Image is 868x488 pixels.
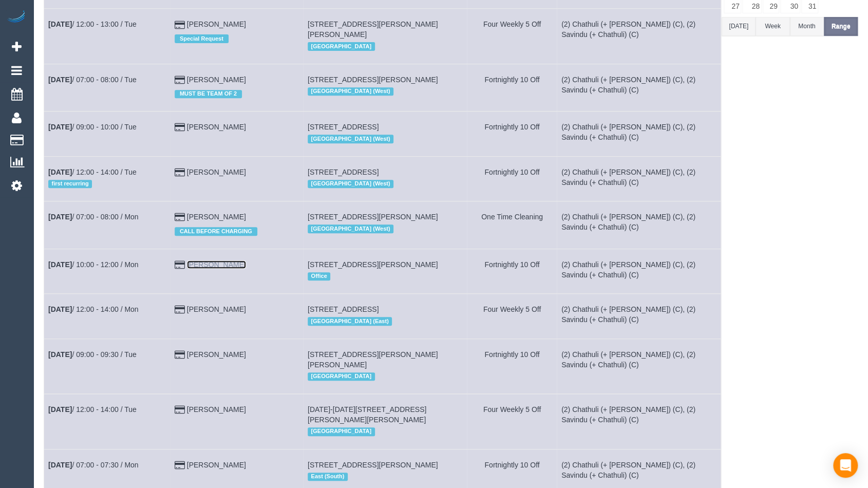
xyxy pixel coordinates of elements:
[308,473,348,481] span: East (South)
[175,169,185,176] i: Credit Card Payment
[308,317,392,325] span: [GEOGRAPHIC_DATA] (East)
[303,156,467,201] td: Service location
[790,17,824,36] button: Month
[308,470,463,483] div: Location
[187,213,246,221] a: [PERSON_NAME]
[467,201,557,249] td: Frequency
[557,9,721,64] td: Assigned to
[308,76,438,84] span: [STREET_ADDRESS][PERSON_NAME]
[48,180,92,188] span: first recurring
[308,270,463,283] div: Location
[175,227,257,235] span: CALL BEFORE CHARGING
[175,22,185,29] i: Credit Card Payment
[308,350,438,369] span: [STREET_ADDRESS][PERSON_NAME][PERSON_NAME]
[557,111,721,156] td: Assigned to
[303,394,467,449] td: Service location
[48,76,72,84] b: [DATE]
[44,9,171,64] td: Schedule date
[308,305,379,313] span: [STREET_ADDRESS]
[467,249,557,293] td: Frequency
[467,156,557,201] td: Frequency
[170,339,303,393] td: Customer
[303,111,467,156] td: Service location
[557,249,721,293] td: Assigned to
[308,370,463,383] div: Location
[308,87,393,96] span: [GEOGRAPHIC_DATA] (West)
[308,314,463,328] div: Location
[308,213,438,221] span: [STREET_ADDRESS][PERSON_NAME]
[187,260,246,269] a: [PERSON_NAME]
[175,124,185,131] i: Credit Card Payment
[170,249,303,293] td: Customer
[308,425,463,438] div: Location
[48,405,137,414] a: [DATE]/ 12:00 - 14:00 / Tue
[824,17,858,36] button: Range
[187,168,246,176] a: [PERSON_NAME]
[756,17,789,36] button: Week
[48,213,72,221] b: [DATE]
[6,10,27,25] a: Automaid Logo
[48,213,139,221] a: [DATE]/ 07:00 - 08:00 / Mon
[467,294,557,339] td: Frequency
[308,405,426,424] span: [DATE]-[DATE][STREET_ADDRESS][PERSON_NAME][PERSON_NAME]
[44,111,171,156] td: Schedule date
[557,64,721,111] td: Assigned to
[187,123,246,131] a: [PERSON_NAME]
[557,156,721,201] td: Assigned to
[175,214,185,221] i: Credit Card Payment
[170,111,303,156] td: Customer
[48,350,72,359] b: [DATE]
[48,168,72,176] b: [DATE]
[170,9,303,64] td: Customer
[467,394,557,449] td: Frequency
[557,201,721,249] td: Assigned to
[175,77,185,84] i: Credit Card Payment
[303,9,467,64] td: Service location
[170,201,303,249] td: Customer
[303,249,467,293] td: Service location
[308,260,438,269] span: [STREET_ADDRESS][PERSON_NAME]
[308,168,379,176] span: [STREET_ADDRESS]
[467,9,557,64] td: Frequency
[48,305,72,313] b: [DATE]
[467,111,557,156] td: Frequency
[175,261,185,269] i: Credit Card Payment
[48,76,137,84] a: [DATE]/ 07:00 - 08:00 / Tue
[308,427,375,436] span: [GEOGRAPHIC_DATA]
[833,453,858,478] div: Open Intercom Messenger
[44,64,171,111] td: Schedule date
[303,294,467,339] td: Service location
[308,372,375,381] span: [GEOGRAPHIC_DATA]
[44,156,171,201] td: Schedule date
[175,34,229,43] span: Special Request
[48,20,137,28] a: [DATE]/ 12:00 - 13:00 / Tue
[170,394,303,449] td: Customer
[44,394,171,449] td: Schedule date
[175,90,242,98] span: MUST BE TEAM OF 2
[48,405,72,414] b: [DATE]
[48,20,72,28] b: [DATE]
[303,64,467,111] td: Service location
[467,339,557,393] td: Frequency
[48,123,72,131] b: [DATE]
[308,461,438,469] span: [STREET_ADDRESS][PERSON_NAME]
[303,201,467,249] td: Service location
[48,260,139,269] a: [DATE]/ 10:00 - 12:00 / Mon
[308,40,463,53] div: Location
[467,64,557,111] td: Frequency
[48,350,137,359] a: [DATE]/ 09:00 - 09:30 / Tue
[308,177,463,191] div: Location
[170,294,303,339] td: Customer
[175,462,185,469] i: Credit Card Payment
[175,406,185,414] i: Credit Card Payment
[187,350,246,359] a: [PERSON_NAME]
[48,123,137,131] a: [DATE]/ 09:00 - 10:00 / Tue
[308,123,379,131] span: [STREET_ADDRESS]
[48,461,72,469] b: [DATE]
[187,76,246,84] a: [PERSON_NAME]
[187,305,246,313] a: [PERSON_NAME]
[722,17,756,36] button: [DATE]
[308,20,438,39] span: [STREET_ADDRESS][PERSON_NAME][PERSON_NAME]
[175,351,185,359] i: Credit Card Payment
[187,461,246,469] a: [PERSON_NAME]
